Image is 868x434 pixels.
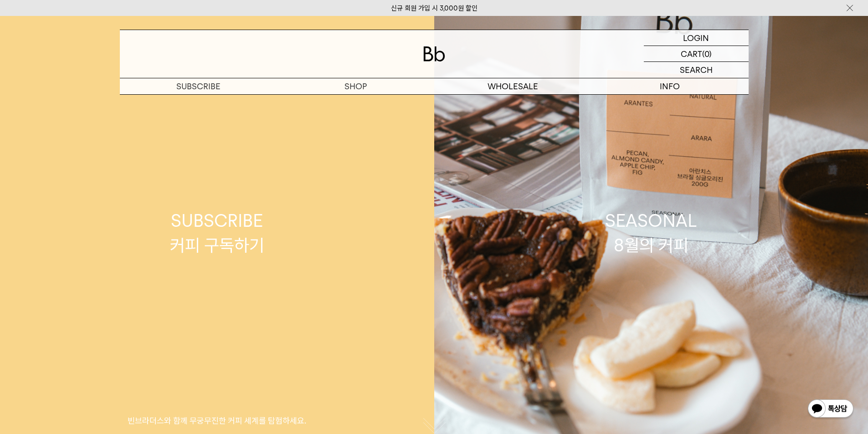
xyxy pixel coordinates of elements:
[644,30,749,46] a: LOGIN
[591,78,749,94] p: INFO
[277,78,434,94] a: SHOP
[807,398,854,420] img: 카카오톡 채널 1:1 채팅 버튼
[681,46,702,61] p: CART
[605,209,697,257] div: SEASONAL 8월의 커피
[702,46,712,61] p: (0)
[120,78,277,94] a: SUBSCRIBE
[683,30,709,46] p: LOGIN
[423,46,445,61] img: 로고
[170,209,264,257] div: SUBSCRIBE 커피 구독하기
[434,78,591,94] p: WHOLESALE
[680,62,713,78] p: SEARCH
[644,46,749,62] a: CART (0)
[391,4,478,12] a: 신규 회원 가입 시 3,000원 할인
